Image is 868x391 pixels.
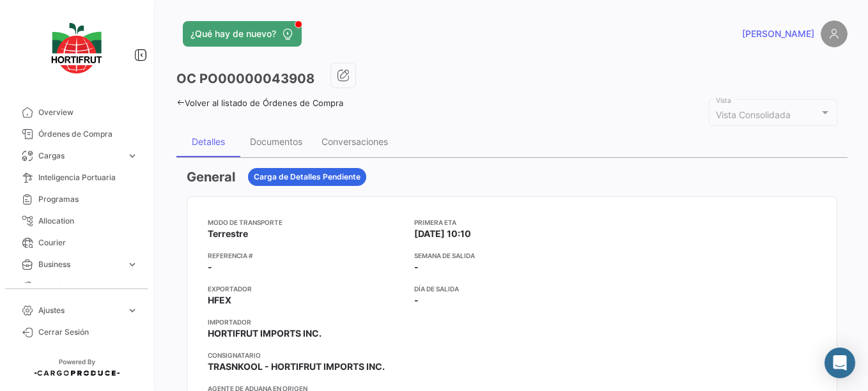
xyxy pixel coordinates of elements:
a: Overview [10,102,143,123]
span: Business [38,259,121,270]
span: Inteligencia Portuaria [38,172,138,183]
a: Órdenes de Compra [10,123,143,145]
a: Programas [10,188,143,210]
div: Conversaciones [322,136,388,147]
app-card-info-title: Consignatario [208,350,404,360]
span: HORTIFRUT IMPORTS INC. [208,327,322,340]
span: - [414,261,419,273]
app-card-info-title: Día de Salida [414,284,610,294]
div: Abrir Intercom Messenger [825,348,855,378]
button: ¿Qué hay de nuevo? [183,21,302,47]
span: Courier [38,237,138,249]
app-card-info-title: Importador [208,317,404,327]
div: Detalles [192,136,225,147]
span: expand_more [127,280,138,292]
span: - [414,294,419,307]
a: Allocation [10,210,143,232]
span: Ajustes [38,305,121,316]
span: Allocation [38,215,138,227]
span: Terrestre [208,227,248,240]
span: ¿Qué hay de nuevo? [190,27,276,40]
span: Overview [38,107,138,118]
span: expand_more [127,150,138,162]
h3: General [187,168,235,186]
span: [DATE] 10:10 [414,227,471,240]
app-card-info-title: Referencia # [208,250,404,261]
span: Cerrar Sesión [38,326,138,338]
span: Carga de Detalles Pendiente [254,171,360,183]
span: Programas [38,194,138,205]
span: - [208,261,212,273]
a: Inteligencia Portuaria [10,167,143,188]
img: placeholder-user.png [821,20,848,47]
mat-select-trigger: Vista Consolidada [716,109,791,120]
h3: OC PO00000043908 [176,70,314,88]
app-card-info-title: Modo de Transporte [208,217,404,227]
a: Courier [10,232,143,254]
span: Estadísticas [38,280,121,292]
div: Documentos [250,136,302,147]
span: TRASNKOOL - HORTIFRUT IMPORTS INC. [208,360,385,373]
span: Cargas [38,150,121,162]
app-card-info-title: Semana de Salida [414,250,610,261]
span: HFEX [208,294,231,307]
span: Órdenes de Compra [38,128,138,140]
span: [PERSON_NAME] [742,27,814,40]
app-card-info-title: Primera ETA [414,217,610,227]
img: logo-hortifrut.svg [45,15,109,81]
span: expand_more [127,259,138,270]
a: Volver al listado de Órdenes de Compra [176,98,343,108]
app-card-info-title: Exportador [208,284,404,294]
span: expand_more [127,305,138,316]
